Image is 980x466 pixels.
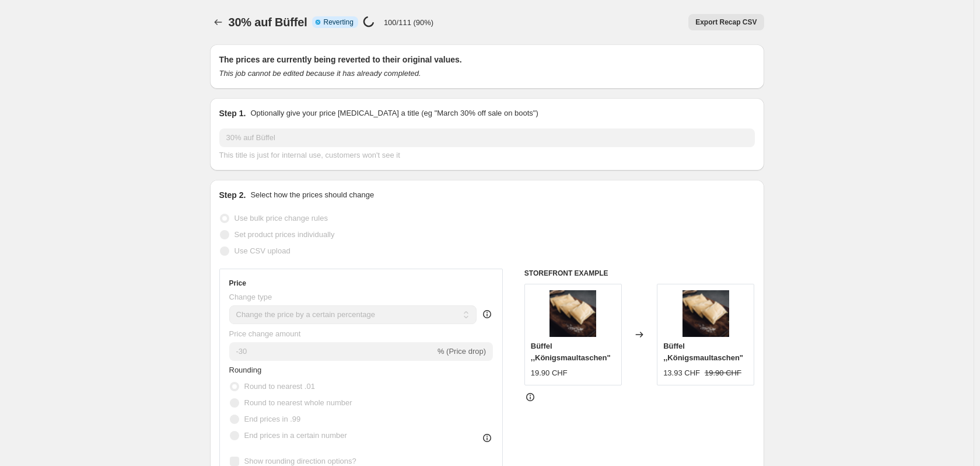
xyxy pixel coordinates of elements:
[531,367,568,379] div: 19.90 CHF
[324,18,353,27] span: Reverting
[663,342,743,362] span: Büffel ,,Königsmaultaschen"
[219,54,755,65] h2: The prices are currently being reverted to their original values.
[244,398,352,407] span: Round to nearest whole number
[210,14,226,30] button: Price change jobs
[235,214,328,222] span: Use bulk price change rules
[229,329,301,338] span: Price change amount
[481,308,493,320] div: help
[229,293,272,301] span: Change type
[235,230,335,239] span: Set product prices individually
[437,347,486,356] span: % (Price drop)
[250,107,538,119] p: Optionally give your price [MEDICAL_DATA] a title (eg "March 30% off sale on boots")
[531,342,611,362] span: Büffel ,,Königsmaultaschen"
[219,151,400,159] span: This title is just for internal use, customers won't see it
[219,128,755,147] input: 30% off holiday sale
[705,367,741,379] strike: 19.90 CHF
[663,367,700,379] div: 13.93 CHF
[235,246,290,255] span: Use CSV upload
[219,189,246,201] h2: Step 2.
[229,16,307,29] span: 30% auf Büffel
[229,366,262,374] span: Rounding
[229,342,435,361] input: -15
[244,457,356,465] span: Show rounding direction options?
[682,290,729,337] img: Bueffel_Maultaschen_1_80x.png
[219,69,421,78] i: This job cannot be edited because it has already completed.
[384,18,433,27] p: 100/111 (90%)
[695,18,757,27] span: Export Recap CSV
[244,382,315,391] span: Round to nearest .01
[244,431,347,440] span: End prices in a certain number
[250,189,374,201] p: Select how the prices should change
[244,415,301,423] span: End prices in .99
[219,107,246,119] h2: Step 1.
[524,269,755,278] h6: STOREFRONT EXAMPLE
[229,279,246,288] h3: Price
[549,290,596,337] img: Bueffel_Maultaschen_1_80x.png
[688,14,764,30] button: Export Recap CSV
